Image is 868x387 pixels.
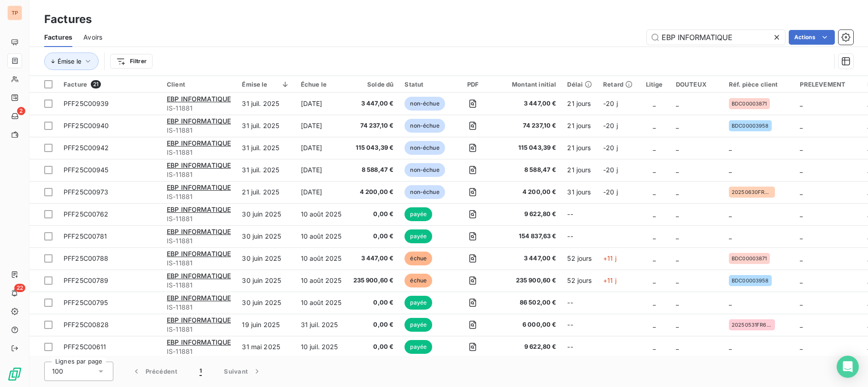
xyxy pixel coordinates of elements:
[167,228,231,235] span: EBP INFORMATIQUE
[236,292,295,314] td: 30 juin 2025
[301,81,342,88] div: Échue le
[7,6,22,20] div: TP
[800,299,803,306] span: _
[562,292,598,314] td: --
[800,188,803,196] span: _
[167,281,231,290] span: IS-11881
[64,299,108,306] span: PFF25C00795
[405,274,432,287] span: échue
[732,256,767,261] span: BDC00003871
[236,115,295,137] td: 31 juil. 2025
[653,254,656,262] span: _
[501,121,556,130] span: 74 237,10 €
[353,232,394,241] span: 0,00 €
[603,144,618,152] span: -20 j
[242,81,289,88] div: Émise le
[653,343,656,351] span: _
[110,54,152,69] button: Filtrer
[676,81,718,88] div: DOUTEUX
[64,144,109,152] span: PFF25C00942
[295,137,348,159] td: [DATE]
[562,203,598,225] td: --
[800,100,803,107] span: _
[562,159,598,181] td: 21 jours
[562,247,598,270] td: 52 jours
[52,367,63,376] span: 100
[405,141,445,155] span: non-échue
[653,144,656,152] span: _
[800,232,803,240] span: _
[353,320,394,329] span: 0,00 €
[800,122,803,129] span: _
[44,11,92,28] h3: Factures
[167,161,231,169] span: EBP INFORMATIQUE
[501,188,556,197] span: 4 200,00 €
[236,336,295,358] td: 31 mai 2025
[562,181,598,203] td: 31 jours
[800,321,803,328] span: _
[213,362,273,381] button: Suivant
[353,165,394,175] span: 8 588,47 €
[603,122,618,129] span: -20 j
[64,232,107,240] span: PFF25C00781
[676,166,679,174] span: _
[353,188,394,197] span: 4 200,00 €
[501,81,556,88] div: Montant initial
[732,101,767,106] span: BDC00003871
[167,347,231,356] span: IS-11881
[167,81,231,88] div: Client
[800,81,856,88] div: PRELEVEMENT
[295,181,348,203] td: [DATE]
[501,342,556,352] span: 9 622,80 €
[353,276,394,285] span: 235 900,60 €
[501,99,556,108] span: 3 447,00 €
[653,100,656,107] span: _
[167,236,231,246] span: IS-11881
[295,93,348,115] td: [DATE]
[729,166,732,174] span: _
[603,100,618,107] span: -20 j
[800,166,803,174] span: _
[837,356,859,378] div: Open Intercom Messenger
[501,298,556,307] span: 86 502,00 €
[236,270,295,292] td: 30 juin 2025
[676,210,679,218] span: _
[456,81,490,88] div: PDF
[603,254,616,262] span: +11 j
[676,144,679,152] span: _
[167,148,231,157] span: IS-11881
[653,166,656,174] span: _
[562,270,598,292] td: 52 jours
[295,203,348,225] td: 10 août 2025
[167,139,231,147] span: EBP INFORMATIQUE
[644,81,665,88] div: Litige
[501,320,556,329] span: 6 000,00 €
[405,296,432,310] span: payée
[14,284,25,292] span: 22
[236,203,295,225] td: 30 juin 2025
[405,207,432,221] span: payée
[353,210,394,219] span: 0,00 €
[729,232,732,240] span: _
[64,100,109,107] span: PFF25C00939
[167,338,231,346] span: EBP INFORMATIQUE
[676,321,679,328] span: _
[44,53,99,70] button: Émise le
[562,115,598,137] td: 21 jours
[567,81,592,88] div: Délai
[295,225,348,247] td: 10 août 2025
[295,270,348,292] td: 10 août 2025
[603,276,616,284] span: +11 j
[729,210,732,218] span: _
[64,343,106,351] span: PFF25C00611
[83,33,102,42] span: Avoirs
[167,214,231,223] span: IS-11881
[295,292,348,314] td: 10 août 2025
[295,115,348,137] td: [DATE]
[167,183,231,191] span: EBP INFORMATIQUE
[676,232,679,240] span: _
[295,247,348,270] td: 10 août 2025
[17,107,25,115] span: 2
[236,181,295,203] td: 21 juil. 2025
[676,122,679,129] span: _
